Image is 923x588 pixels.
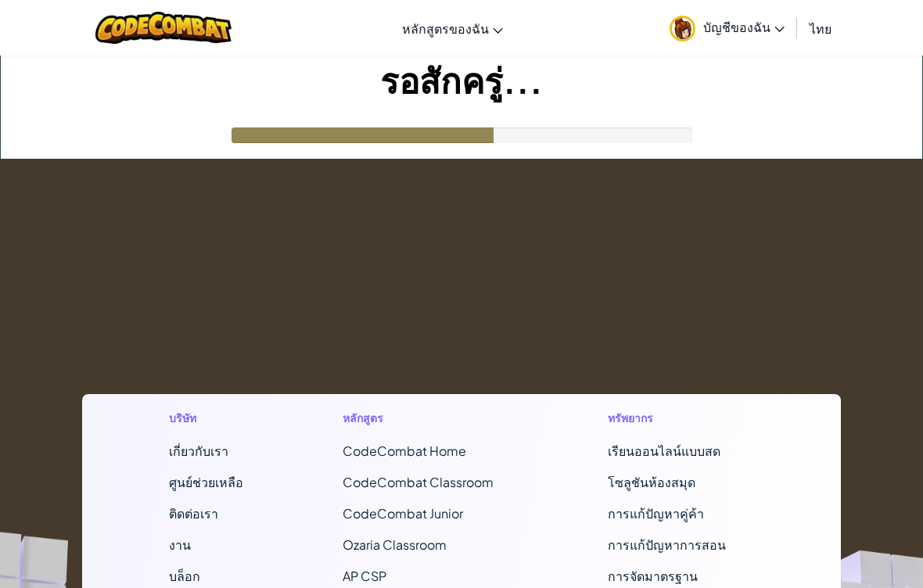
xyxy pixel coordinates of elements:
[703,19,785,35] span: บัญชีของฉัน
[95,12,232,44] img: CodeCombat logo
[169,443,228,459] a: เกี่ยวกับเรา
[608,568,698,584] a: การจัดมาตรฐาน
[402,20,489,37] span: หลักสูตรของฉัน
[608,505,704,522] a: การแก้ปัญหาคู่ค้า
[343,505,463,522] a: CodeCombat Junior
[169,568,200,584] a: บล็อก
[608,536,726,553] a: การแก้ปัญหาการสอน
[169,505,218,522] span: ติดต่อเรา
[810,20,831,37] span: ไทย
[608,474,695,490] a: โซลูชันห้องสมุด
[169,474,243,490] a: ศูนย์ช่วยเหลือ
[1,56,922,104] h1: รอสักครู่...
[343,410,509,426] h1: หลักสูตร
[343,536,447,553] a: Ozaria Classroom
[343,568,386,584] a: AP CSP
[169,410,243,426] h1: บริษัท
[608,443,720,459] a: เรียนออนไลน์แบบสด
[802,7,839,49] a: ไทย
[662,3,792,52] a: บัญชีของฉัน
[670,16,695,41] img: avatar
[608,410,754,426] h1: ทรัพยากร
[343,474,494,490] a: CodeCombat Classroom
[343,443,466,459] span: CodeCombat Home
[169,536,191,553] a: งาน
[394,7,511,49] a: หลักสูตรของฉัน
